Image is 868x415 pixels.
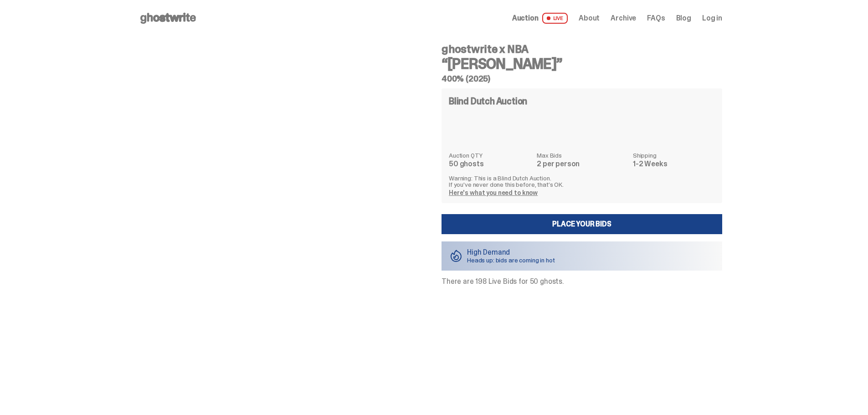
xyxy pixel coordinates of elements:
a: Blog [676,15,691,22]
h4: Blind Dutch Auction [449,97,527,106]
dd: 1-2 Weeks [633,160,715,168]
p: High Demand [467,249,555,256]
h4: ghostwrite x NBA [442,44,722,55]
a: Auction LIVE [512,13,568,24]
a: Here's what you need to know [449,189,538,197]
a: Place your Bids [442,214,722,234]
dt: Shipping [633,152,715,159]
dd: 50 ghosts [449,160,531,168]
p: There are 198 Live Bids for 50 ghosts. [442,278,722,285]
dt: Max Bids [537,152,627,159]
a: Log in [702,15,722,22]
a: Archive [611,15,636,22]
p: Warning: This is a Blind Dutch Auction. If you’ve never done this before, that’s OK. [449,175,715,188]
h5: 400% (2025) [442,75,722,83]
dt: Auction QTY [449,152,531,159]
h3: “[PERSON_NAME]” [442,56,722,71]
span: Auction [512,15,539,22]
p: Heads up: bids are coming in hot [467,257,555,263]
dd: 2 per person [537,160,627,168]
a: About [579,15,600,22]
a: FAQs [647,15,665,22]
span: LIVE [542,13,568,24]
